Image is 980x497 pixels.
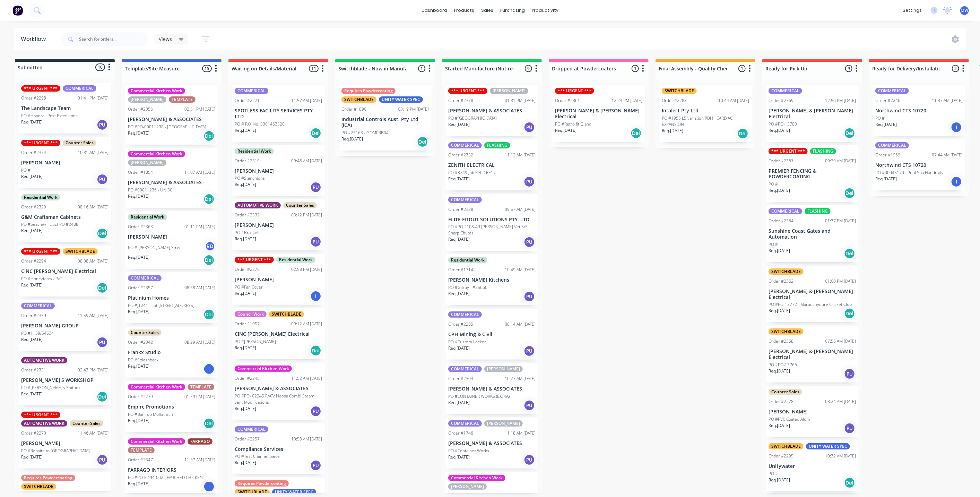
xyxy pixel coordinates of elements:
[97,174,108,185] div: PU
[769,301,852,308] p: PO #PO-13772 - Maroochydore Cricket Club
[810,148,836,154] div: FLASHING
[875,142,909,148] div: COMMERICAL
[341,106,366,112] div: Order #1890
[21,119,43,125] p: Req. [DATE]
[825,97,856,104] div: 12:56 PM [DATE]
[128,404,215,410] p: Empire Promotions
[310,345,321,356] div: Del
[448,224,536,236] p: PO #PO 2108-49 [PERSON_NAME] Vet S/S Sharp Chutes
[169,96,196,103] div: TEMPLATE
[875,162,963,168] p: Northwind CTS 10720
[21,385,80,391] p: PO #[PERSON_NAME]'s Shitbox
[128,357,158,363] p: PO #Splashback
[445,363,538,414] div: COMMERICAL[PERSON_NAME]Order #230310:27 AM [DATE][PERSON_NAME] & ASSOCIATESPO #CONTAINER WORKS (E...
[505,376,536,382] div: 10:27 AM [DATE]
[448,115,497,121] p: PO #[GEOGRAPHIC_DATA]
[184,224,215,230] div: 01:11 PM [DATE]
[125,85,218,145] div: Commercial Kitchen Work[PERSON_NAME]TEMPLATEOrder #235602:51 PM [DATE][PERSON_NAME] & ASSOCIATESP...
[844,188,855,199] div: Del
[398,106,429,112] div: 03:19 PM [DATE]
[235,158,260,164] div: Order #2319
[21,149,46,156] div: Order #2374
[769,399,793,405] div: Order #2278
[448,176,470,182] p: Req. [DATE]
[448,420,482,427] div: COMMERICAL
[445,139,538,190] div: COMMERICALFLASHINGOrder #235211:12 AM [DATE]ZENITH ELECTRICALPO #8749 Job Ref: CRE17Req.[DATE]PU
[339,85,432,151] div: Requires PowdercoatingSWITCHBLADEUNITY WATER SPECOrder #189003:19 PM [DATE]Industrial Controls Au...
[128,96,166,103] div: [PERSON_NAME]
[203,418,215,429] div: Del
[448,206,473,213] div: Order #2338
[875,88,909,94] div: COMMERICAL
[448,152,473,158] div: Order #2352
[21,276,62,282] p: PO #Honeyfarm - P/C
[128,411,173,418] p: PO #Bar Top Moffat Bch
[341,88,396,94] div: Requires Powdercoating
[21,105,109,111] p: The Landscape Team
[769,338,793,344] div: Order #2358
[128,214,167,220] div: Residential Work
[235,202,281,208] div: AUTOMOTIVE WORK
[125,381,218,432] div: Commercial Kitchen WorkTEMPLATEOrder #227901:59 PM [DATE]Empire PromotionsPO #Bar Top Moffat BchR...
[18,191,111,242] div: Residential WorkOrder #232908:16 AM [DATE]G&M Craftsman CabinetsPO #Seaview - Duct PO #2488Req.[D...
[18,409,111,469] div: *** URGENT ***AUTOMOTIVE WORKCounter SalesOrder #227011:46 AM [DATE][PERSON_NAME]PO #Repairs to [...
[769,349,856,360] p: [PERSON_NAME] & [PERSON_NAME] Electrical
[184,169,215,175] div: 11:07 AM [DATE]
[21,167,31,173] p: PO #
[18,246,111,297] div: *** URGENT ***SWITCHBLADEOrder #229408:08 AM [DATE]CINC [PERSON_NAME] ElectricalPO #Honeyfarm - P...
[769,409,856,415] p: [PERSON_NAME]
[128,234,215,240] p: [PERSON_NAME]
[97,119,108,130] div: PU
[448,277,536,283] p: [PERSON_NAME] Kitchens
[21,228,43,234] p: Req. [DATE]
[63,140,96,146] div: Counter Sales
[769,241,778,248] p: PO #
[932,152,963,158] div: 07:44 AM [DATE]
[448,162,536,168] p: ZENITH ELECTRICAL
[128,329,162,336] div: Counter Sales
[448,170,496,176] p: PO #8749 Job Ref: CRE17
[310,236,321,247] div: PU
[737,128,748,139] div: Del
[769,268,804,275] div: SWITCHBLADE
[875,176,897,182] p: Req. [DATE]
[128,285,153,291] div: Order #2357
[128,339,153,345] div: Order #2342
[97,391,108,402] div: Del
[21,420,67,427] div: AUTOMOTIVE WORK
[445,85,538,136] div: *** URGENT ***[PERSON_NAME]Order #237801:31 PM [DATE][PERSON_NAME] & ASSOCIATESPO #[GEOGRAPHIC_DA...
[662,97,687,104] div: Order #2288
[128,117,215,122] p: [PERSON_NAME] & ASSOCIATES
[18,354,111,405] div: AUTOMOTIVE WORKOrder #233102:43 PM [DATE][PERSON_NAME]'S WORKSHOPPO #[PERSON_NAME]'s ShitboxReq.[...
[63,85,96,92] div: COMMERICAL
[341,117,429,128] p: Industrial Controls Aust. Pty Ltd (ICA)
[418,5,451,16] a: dashboard
[769,121,797,127] p: PO #PO-13780
[445,309,538,360] div: COMMERICALOrder #228508:14 AM [DATE]CPH Mining & CivilPO #Custom LockerReq.[DATE]PU
[128,151,185,157] div: Commercial Kitchen Work
[766,386,859,437] div: Counter SalesOrder #227808:24 AM [DATE][PERSON_NAME]PO #PVC Coated AlumReq.[DATE]PU
[21,367,46,373] div: Order #2331
[552,85,645,142] div: *** URGENT ***Order #236112:24 PM [DATE][PERSON_NAME] & [PERSON_NAME] ElectricalPO #Retro fit Gla...
[555,121,591,127] p: PO #Retro fit Gland
[769,228,856,240] p: Sunshine Coast Gates and Automation
[769,97,793,104] div: Order #2369
[873,139,965,190] div: COMMERICALOrder #196907:44 AM [DATE]Northwind CTS 10720PO #00045170 - Pool Spa HandrailsReq.[DATE]I
[505,206,536,213] div: 09:57 AM [DATE]
[128,350,215,355] p: Frankx Studio
[875,108,963,114] p: Northwind CTS 10720
[291,321,322,327] div: 09:12 AM [DATE]
[769,289,856,300] p: [PERSON_NAME] & [PERSON_NAME] Electrical
[417,136,428,147] div: Del
[235,405,256,412] p: Req. [DATE]
[769,181,778,187] p: PO #
[235,175,265,181] p: PO #Stanchions
[78,258,109,264] div: 08:08 AM [DATE]
[21,268,109,274] p: CINC [PERSON_NAME] Electrical
[235,127,256,134] p: Req. [DATE]
[524,122,535,133] div: PU
[235,311,267,317] div: Council Work
[235,331,322,337] p: CINC [PERSON_NAME] Electrical
[21,221,78,228] p: PO #Seaview - Duct PO #2488
[805,208,831,214] div: FLASHING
